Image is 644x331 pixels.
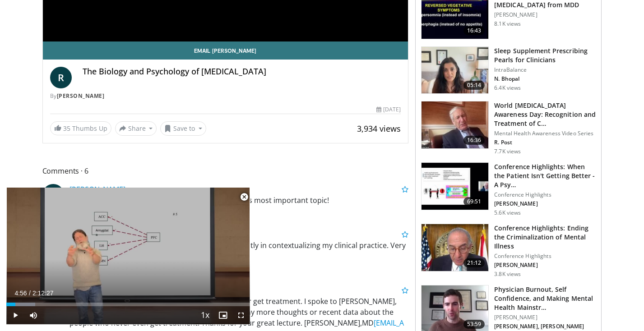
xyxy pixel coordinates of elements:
[24,306,42,324] button: Mute
[6,188,250,325] video-js: Video Player
[494,200,596,207] p: [PERSON_NAME]
[63,124,70,133] span: 35
[32,290,54,297] span: 2:12:27
[494,253,596,260] p: Conference Highlights
[494,66,596,74] p: IntraBalance
[494,130,596,137] p: Mental Health Awareness Video Series
[494,11,596,18] p: [PERSON_NAME]
[463,136,485,145] span: 16:36
[421,224,596,278] a: 21:12 Conference Highlights: Ending the Criminalization of Mental Illness Conference Highlights [...
[421,46,596,94] a: 05:14 Sleep Supplement Prescribing Pearls for Clinicians IntraBalance N. Bhopal 6.4K views
[50,92,401,100] div: By
[42,165,409,177] span: Comments 6
[422,101,488,148] img: dad9b3bb-f8af-4dab-abc0-c3e0a61b252e.150x105_q85_crop-smart_upscale.jpg
[421,101,596,155] a: 16:36 World [MEDICAL_DATA] Awareness Day: Recognition and Treatment of C… Mental Health Awareness...
[43,41,408,60] a: Email [PERSON_NAME]
[494,323,596,330] p: [PERSON_NAME], [PERSON_NAME]
[494,20,521,28] p: 8.1K views
[127,186,145,194] small: [DATE]
[494,262,596,269] p: [PERSON_NAME]
[50,67,72,88] a: R
[494,271,521,278] p: 3.8K views
[463,320,485,329] span: 53:59
[494,162,596,189] h3: Conference Highlights: When the Patient Isn't Getting Better - A Psy…
[83,67,401,77] h4: The Biology and Psychology of [MEDICAL_DATA]
[160,121,206,136] button: Save to
[196,306,214,324] button: Playback Rate
[232,306,250,324] button: Fullscreen
[6,306,24,324] button: Play
[494,314,596,321] p: [PERSON_NAME]
[494,209,521,216] p: 5.6K views
[494,191,596,198] p: Conference Highlights
[50,121,111,135] a: 35 Thumbs Up
[421,162,596,216] a: 69:51 Conference Highlights: When the Patient Isn't Getting Better - A Psy… Conference Highlights...
[463,258,485,267] span: 21:12
[115,121,157,136] button: Share
[494,148,521,155] p: 7.7K views
[494,46,596,64] h3: Sleep Supplement Prescribing Pearls for Clinicians
[14,290,27,297] span: 4:56
[376,106,401,114] div: [DATE]
[463,197,485,206] span: 69:51
[422,163,488,210] img: 4362ec9e-0993-4580-bfd4-8e18d57e1d49.150x105_q85_crop-smart_upscale.jpg
[69,184,125,194] a: [PERSON_NAME]
[235,188,253,207] button: Close
[29,290,31,297] span: /
[463,26,485,35] span: 16:43
[494,224,596,251] h3: Conference Highlights: Ending the Criminalization of Mental Illness
[463,81,485,90] span: 05:14
[6,303,250,306] div: Progress Bar
[494,139,596,146] p: R. Post
[422,47,488,94] img: 38bb175e-6d6c-4ece-ba99-644c925e62de.150x105_q85_crop-smart_upscale.jpg
[494,75,596,83] p: N. Bhopal
[42,184,64,206] a: T
[214,306,232,324] button: Enable picture-in-picture mode
[494,101,596,128] h3: World [MEDICAL_DATA] Awareness Day: Recognition and Treatment of C…
[357,123,401,134] span: 3,934 views
[494,84,521,92] p: 6.4K views
[494,285,596,312] h3: Physician Burnout, Self Confidence, and Making Mental Health Mainstr…
[422,224,488,271] img: 1419e6f0-d69a-482b-b3ae-1573189bf46e.150x105_q85_crop-smart_upscale.jpg
[57,92,105,100] a: [PERSON_NAME]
